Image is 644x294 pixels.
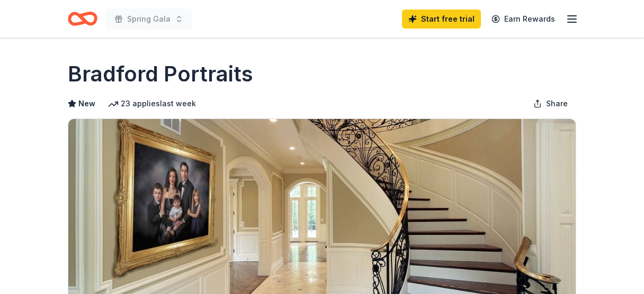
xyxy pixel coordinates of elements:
[78,97,95,110] span: New
[68,59,253,89] h1: Bradford Portraits
[546,97,568,110] span: Share
[485,10,561,29] a: Earn Rewards
[525,93,576,114] button: Share
[106,8,192,30] button: Spring Gala
[68,6,97,31] a: Home
[127,13,171,25] span: Spring Gala
[402,10,481,29] a: Start free trial
[108,97,196,110] div: 23 applies last week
